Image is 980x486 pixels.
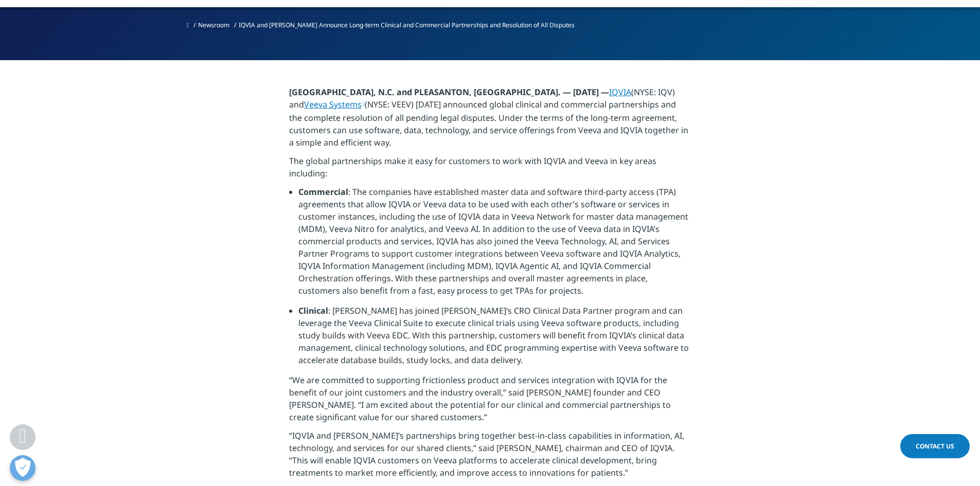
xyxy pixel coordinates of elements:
[298,186,691,304] li: : The companies have established master data and software third-party access (TPA) agreements tha...
[289,429,691,485] p: “IQVIA and [PERSON_NAME]’s partnerships bring together best-in-class capabilities in information,...
[289,155,691,186] p: The global partnerships make it easy for customers to work with IQVIA and Veeva in key areas incl...
[289,374,691,429] p: “We are committed to supporting frictionless product and services integration with IQVIA for the ...
[298,304,691,374] li: : [PERSON_NAME] has joined [PERSON_NAME]’s CRO Clinical Data Partner program and can leverage the...
[298,305,328,316] strong: Clinical
[900,434,970,458] a: Contact Us
[609,86,631,98] a: IQVIA
[298,186,348,197] strong: Commercial
[304,99,365,110] a: Veeva Systems
[289,86,609,98] strong: [GEOGRAPHIC_DATA], N.C. and PLEASANTON, [GEOGRAPHIC_DATA]. — [DATE] —
[916,442,954,451] span: Contact Us
[10,455,35,481] button: Open Preferences
[239,21,575,29] span: IQVIA and [PERSON_NAME] Announce Long-term Clinical and Commercial Partnerships and Resolution of...
[289,86,691,155] p: (NYSE: IQV) and (NYSE: VEEV) [DATE] announced global clinical and commercial partnerships and the...
[198,21,229,29] a: Newsroom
